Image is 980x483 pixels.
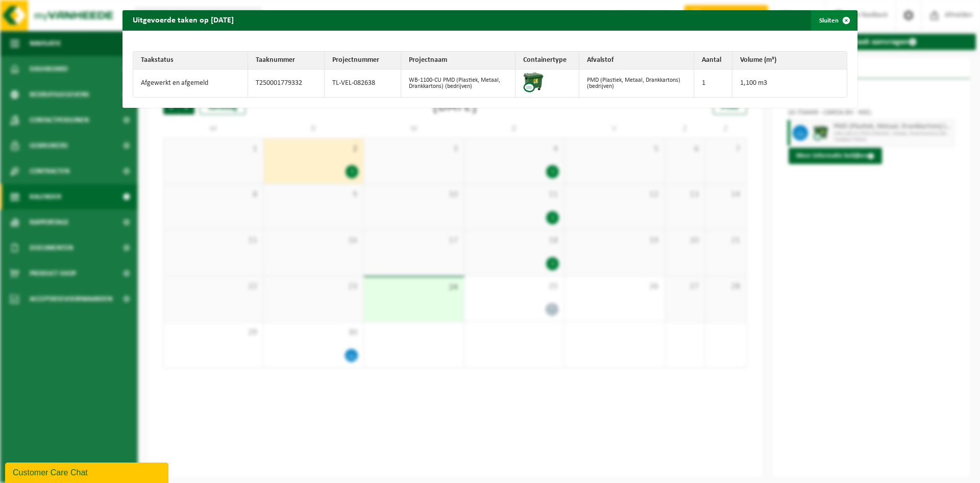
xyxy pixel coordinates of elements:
th: Containertype [516,52,579,70]
td: T250001779332 [248,70,325,97]
th: Projectnummer [325,52,401,70]
iframe: chat widget [5,461,170,483]
th: Afvalstof [579,52,694,70]
th: Aantal [694,52,732,70]
th: Volume (m³) [732,52,847,70]
h2: Uitgevoerde taken op [DATE] [122,10,244,30]
th: Taakstatus [133,52,248,70]
th: Projectnaam [401,52,516,70]
td: 1 [694,70,732,97]
td: WB-1100-CU PMD (Plastiek, Metaal, Drankkartons) (bedrijven) [401,70,516,97]
td: 1,100 m3 [732,70,847,97]
td: TL-VEL-082638 [325,70,401,97]
button: Sluiten [811,10,856,31]
td: Afgewerkt en afgemeld [133,70,248,97]
img: WB-1100-CU [523,72,544,93]
td: PMD (Plastiek, Metaal, Drankkartons) (bedrijven) [579,70,694,97]
th: Taaknummer [248,52,325,70]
